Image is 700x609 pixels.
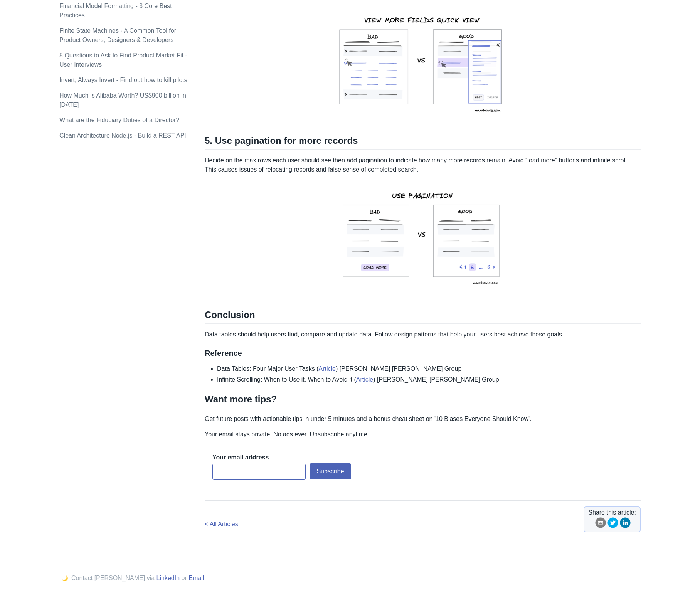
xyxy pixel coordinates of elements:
[205,394,641,408] h2: Want more tips?
[205,430,641,439] p: Your email stays private. No ads ever. Unsubscribe anytime.
[217,364,641,373] li: Data Tables: Four Major User Tasks ( ) [PERSON_NAME] [PERSON_NAME] Group
[59,77,187,83] a: Invert, Always Invert - Find out how to kill pilots
[324,180,521,300] img: use pagination
[205,414,641,424] p: Get future posts with actionable tips in under 5 minutes and a bonus cheat sheet on '10 Biases Ev...
[205,135,641,150] h2: 5. Use pagination for more records
[205,309,641,324] h2: Conclusion
[205,330,641,339] p: Data tables should help users find, compare and update data. Follow design patterns that help you...
[205,348,641,358] h3: Reference
[217,375,641,384] li: Infinite Scrolling: When to Use it, When to Avoid it ( ) [PERSON_NAME] [PERSON_NAME] Group
[156,575,180,581] a: LinkedIn
[188,575,204,581] a: Email
[595,517,606,531] button: email
[620,517,631,531] button: linkedin
[310,463,351,479] button: Subscribe
[319,365,336,372] a: Article
[356,376,373,383] a: Article
[59,3,172,19] a: Financial Model Formatting - 3 Core Best Practices
[59,27,176,43] a: Finite State Machines - A Common Tool for Product Owners, Designers & Developers
[182,575,187,581] span: or
[59,575,71,582] button: 🌙
[59,92,186,108] a: How Much is Alibaba Worth? US$900 billion in [DATE]
[205,156,641,174] p: Decide on the max rows each user should see then add pagination to indicate how many more records...
[59,132,186,139] a: Clean Architecture Node.js - Build a REST API
[59,117,179,123] a: What are the Fiduciary Duties of a Director?
[322,6,523,126] img: view more quick view
[607,517,618,531] button: twitter
[59,52,187,68] a: 5 Questions to Ask to Find Product Market Fit - User Interviews
[212,453,269,462] label: Your email address
[205,521,238,527] a: < All Articles
[588,508,636,517] span: Share this article:
[71,575,155,581] span: Contact [PERSON_NAME] via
